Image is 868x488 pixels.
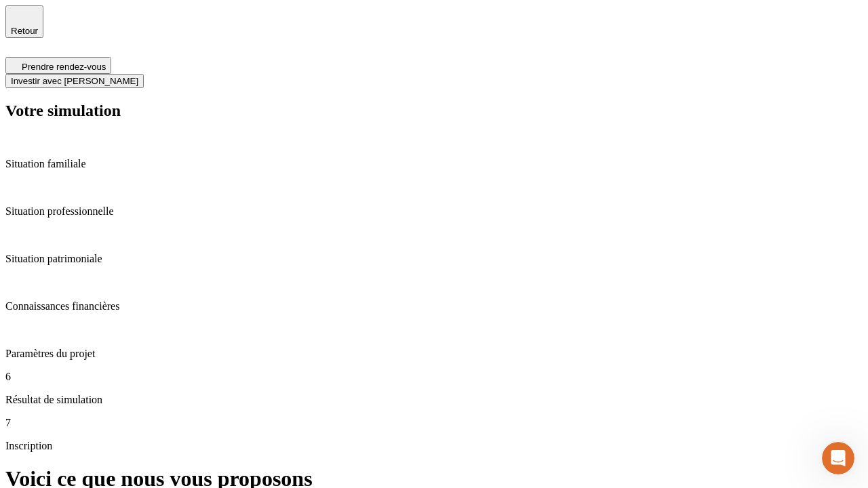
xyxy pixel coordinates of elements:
[5,205,863,218] p: Situation professionnelle
[5,5,43,38] button: Retour
[5,74,144,88] button: Investir avec [PERSON_NAME]
[5,440,863,452] p: Inscription
[822,442,854,474] iframe: Intercom live chat
[11,76,138,86] span: Investir avec [PERSON_NAME]
[5,253,863,265] p: Situation patrimoniale
[5,371,863,383] p: 6
[5,417,863,429] p: 7
[5,57,111,74] button: Prendre rendez-vous
[11,26,38,36] span: Retour
[22,62,106,72] span: Prendre rendez-vous
[5,348,863,360] p: Paramètres du projet
[5,394,863,406] p: Résultat de simulation
[5,102,863,120] h2: Votre simulation
[5,158,863,170] p: Situation familiale
[5,300,863,312] p: Connaissances financières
